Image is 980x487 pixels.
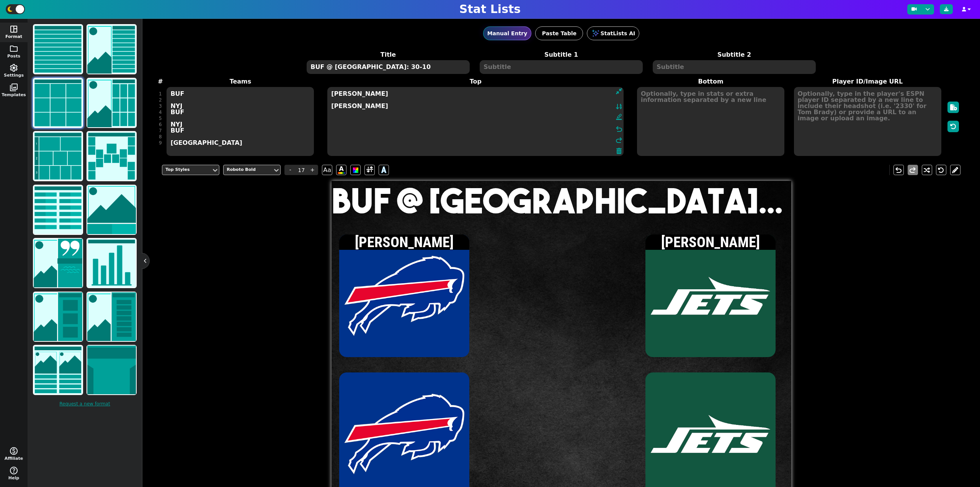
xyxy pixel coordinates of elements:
span: format_ink_highlighter [616,113,622,123]
img: grid with image [87,79,136,127]
img: bracket [87,132,136,180]
span: redo [908,166,917,175]
label: Top [319,77,632,86]
div: 5 [159,115,162,121]
span: + [307,165,318,175]
div: 4 [159,109,162,115]
img: list [34,25,82,74]
div: 9 [159,140,162,146]
textarea: BUF NYJ BUF NYJ BUF [GEOGRAPHIC_DATA] [167,87,314,156]
label: Teams [162,77,319,86]
span: redo [614,136,624,145]
a: Request a new format [31,397,138,411]
span: Aa [322,165,332,175]
div: Roboto Bold [227,167,269,173]
h1: BUF @ [GEOGRAPHIC_DATA]: 30-10 [332,183,791,218]
div: 2 [159,97,162,103]
span: [PERSON_NAME] [355,233,454,251]
img: lineup [87,292,136,341]
textarea: [PERSON_NAME] [PERSON_NAME] [327,87,624,156]
span: undo [894,166,903,175]
button: undo [893,165,904,175]
span: A [381,164,386,176]
img: grid [34,79,82,127]
span: photo_library [9,83,18,92]
img: list with image [87,25,136,74]
label: Subtitle 1 [475,50,648,59]
button: StatLists AI [587,26,639,40]
h1: Stat Lists [459,2,521,16]
span: monetization_on [9,446,18,456]
img: highlight [34,292,82,341]
img: comparison [34,346,82,394]
span: - [284,165,296,175]
span: help [9,466,18,475]
img: jersey [87,346,136,394]
button: Manual Entry [483,26,532,40]
div: 8 [159,134,162,140]
label: Title [302,50,475,59]
label: Bottom [632,77,789,86]
textarea: BUF @ [GEOGRAPHIC_DATA]: 30-10 [307,60,469,74]
label: Subtitle 2 [648,50,821,59]
img: news/quote [34,239,82,287]
label: # [158,77,163,86]
img: chart [87,239,136,287]
span: undo [614,125,624,134]
div: 7 [159,128,162,134]
img: tier [34,132,82,180]
label: Player ID/Image URL [789,77,946,86]
button: Paste Table [535,26,583,40]
div: 6 [159,121,162,128]
div: 1 [159,91,162,97]
span: settings [9,63,18,72]
span: space_dashboard [9,25,18,34]
span: folder [9,44,18,53]
span: [PERSON_NAME] [661,233,760,251]
div: 3 [159,103,162,109]
button: redo [908,165,918,175]
div: Top Styles [165,167,208,173]
img: scores [34,185,82,234]
img: matchup [87,185,136,234]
